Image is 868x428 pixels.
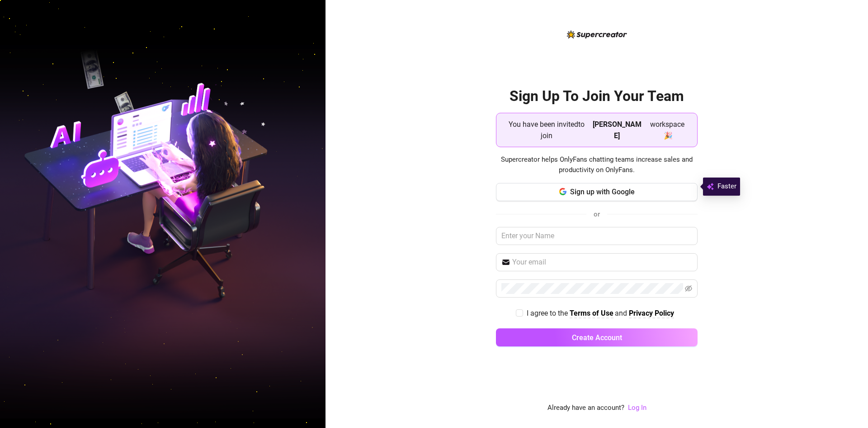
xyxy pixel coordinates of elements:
[570,309,613,317] strong: Terms of Use
[496,183,698,201] button: Sign up with Google
[572,333,622,342] span: Create Account
[570,188,635,196] span: Sign up with Google
[707,181,714,192] img: svg%3e
[629,309,674,317] strong: Privacy Policy
[628,404,646,412] a: Log In
[496,87,698,106] h2: Sign Up To Join Your Team
[717,181,736,192] span: Faster
[615,309,629,317] span: and
[685,285,692,292] span: eye-invisible
[593,120,642,140] strong: [PERSON_NAME]
[628,403,646,414] a: Log In
[527,309,570,317] span: I agree to the
[512,257,692,268] input: Your email
[496,154,698,176] span: Supercreator helps OnlyFans chatting teams increase sales and productivity on OnlyFans.
[496,227,698,245] input: Enter your Name
[570,309,613,318] a: Terms of Use
[547,403,624,414] span: Already have an account?
[594,210,600,218] span: or
[645,119,690,141] span: workspace 🎉
[567,30,627,38] img: logo-BBDzfeDw.svg
[504,119,589,141] span: You have been invited to join
[629,309,674,318] a: Privacy Policy
[496,328,698,346] button: Create Account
